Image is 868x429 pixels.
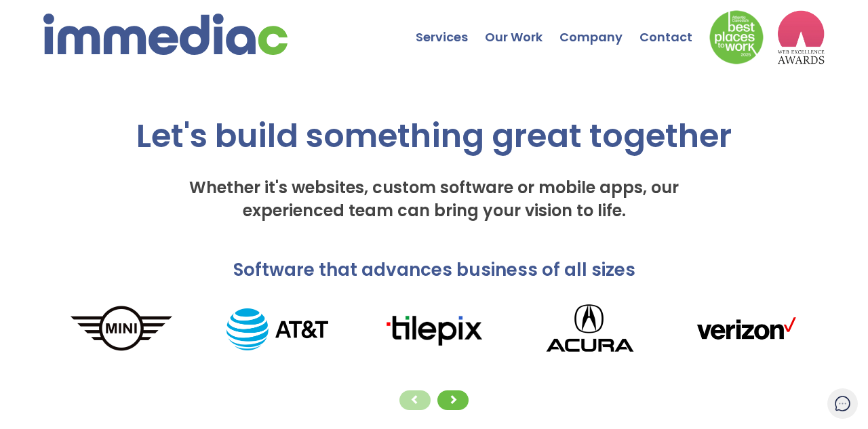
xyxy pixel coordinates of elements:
span: Whether it's websites, custom software or mobile apps, our experienced team can bring your vision... [189,176,679,222]
img: Acura_logo.png [512,295,668,363]
img: tilepixLogo.png [355,311,511,348]
img: verizonLogo.png [668,311,824,348]
img: MINI_logo.png [43,304,199,354]
img: AT%26T_logo.png [199,308,355,350]
span: Let's build something great together [136,113,732,159]
a: Our Work [485,3,559,51]
img: logo2_wea_nobg.webp [777,10,825,64]
span: Software that advances business of all sizes [233,258,635,282]
a: Services [416,3,485,51]
img: immediac [43,14,288,55]
img: Down [709,10,764,64]
a: Contact [639,3,709,51]
a: Company [559,3,639,51]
